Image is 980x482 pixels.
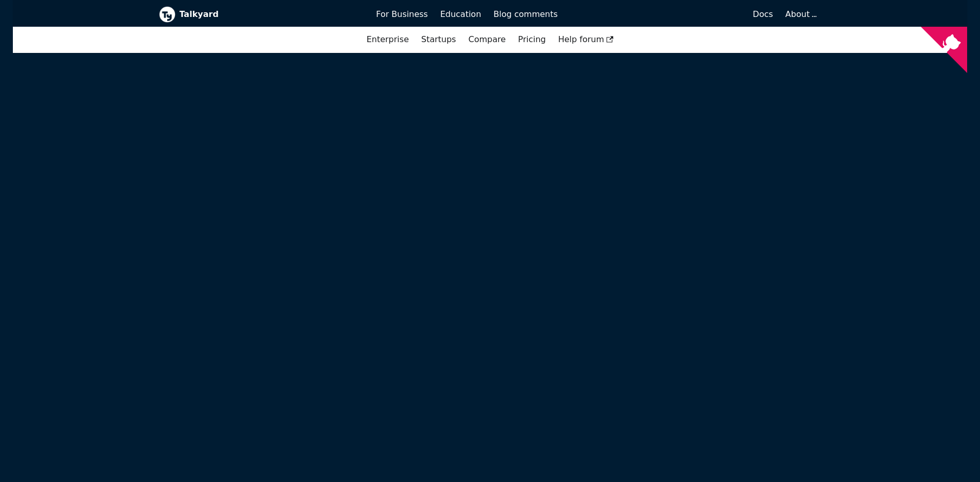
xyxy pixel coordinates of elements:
[440,9,482,19] span: Education
[370,6,434,23] a: For Business
[159,6,175,23] img: Talkyard logo
[180,8,362,21] b: Talkyard
[468,34,506,44] a: Compare
[552,31,620,48] a: Help forum
[360,31,415,48] a: Enterprise
[786,9,815,19] a: About
[376,9,428,19] span: For Business
[487,6,564,23] a: Blog comments
[558,34,614,44] span: Help forum
[434,6,488,23] a: Education
[493,9,558,19] span: Blog comments
[512,31,552,48] a: Pricing
[753,9,773,19] span: Docs
[415,31,462,48] a: Startups
[159,6,362,23] a: Talkyard logoTalkyard
[564,6,779,23] a: Docs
